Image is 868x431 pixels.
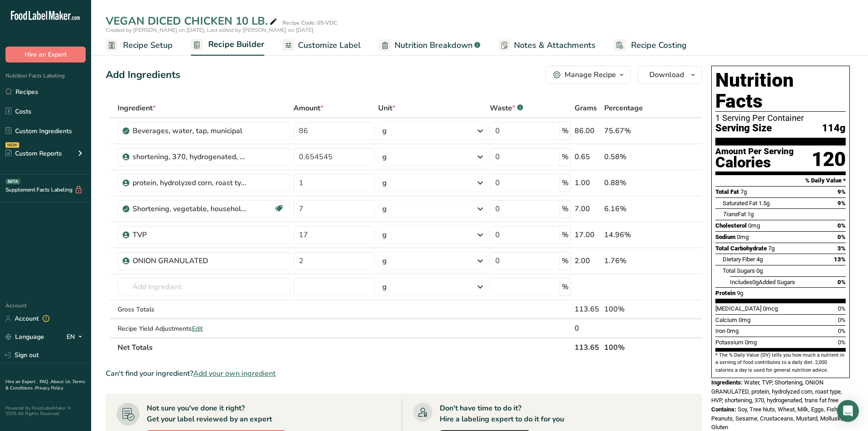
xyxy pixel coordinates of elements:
span: Download [649,69,684,80]
span: Amount [293,103,324,114]
span: 0% [837,234,846,240]
span: 9% [837,200,846,207]
span: 0mg [737,234,749,240]
button: Hire an Expert [5,47,86,62]
div: 75.67% [604,125,659,136]
span: Nutrition Breakdown [395,39,473,52]
div: shortening, 370, hydrogenated, trans fat free [133,151,247,162]
th: Net Totals [116,338,573,357]
div: ONION GRANULATED [133,255,247,266]
a: Notes & Attachments [498,35,596,56]
div: 120 [812,147,846,171]
span: Cholesterol [715,222,747,229]
div: 0 [575,323,601,334]
div: g [382,125,387,136]
span: Unit [378,103,395,114]
div: 7.00 [575,203,601,214]
span: Edit [192,324,203,333]
a: Customize Label [282,35,361,56]
div: TVP [133,229,247,240]
span: Potassium [715,339,744,346]
th: 100% [602,338,661,357]
span: Serving Size [715,123,772,134]
span: Sodium [715,234,735,240]
div: g [382,255,387,266]
i: Trans [723,211,738,218]
a: Recipe Builder [191,34,264,56]
span: Total Sugars [723,267,755,274]
span: Ingredient [118,103,156,114]
span: 0% [837,222,846,229]
span: 13% [834,256,846,263]
div: 14.96% [604,229,659,240]
div: 0.88% [604,177,659,188]
span: 9g [737,290,743,296]
span: 0mg [748,222,760,229]
input: Add Ingredient [118,278,290,296]
div: Manage Recipe [565,69,616,80]
div: g [382,229,387,240]
div: Beverages, water, tap, municipal [133,125,247,136]
div: Add Ingredients [106,68,180,83]
span: 7g [740,188,747,195]
a: Nutrition Breakdown [379,35,480,56]
div: Open Intercom Messenger [837,400,859,422]
div: 1 Serving Per Container [715,114,846,123]
span: 0mcg [763,305,778,312]
div: Waste [490,103,523,114]
span: 0% [838,317,846,323]
span: Add your own ingredient [193,368,276,379]
div: 1.00 [575,177,601,188]
div: 0.65 [575,151,601,162]
span: Customize Label [298,39,361,52]
a: About Us . [51,379,72,385]
span: Recipe Builder [208,38,264,51]
span: Soy, Tree Nuts, Wheat, Milk, Eggs, Fish, Peanuts, Sesame, Crustaceans, Mustard, Mollusks, Gluten [711,406,845,431]
span: 0% [838,339,846,346]
div: EN [67,332,86,343]
div: 100% [604,304,659,315]
div: NEW [5,142,19,148]
a: Terms & Conditions . [5,379,85,391]
span: Recipe Costing [631,39,687,52]
div: 113.65 [575,304,601,315]
div: BETA [6,179,20,184]
div: 2.00 [575,255,601,266]
div: 17.00 [575,229,601,240]
div: Amount Per Serving [715,147,794,156]
span: Percentage [604,103,643,114]
span: 4g [756,256,763,263]
span: 3% [837,245,846,252]
span: 9% [837,188,846,195]
span: Iron [715,327,725,334]
th: 113.65 [573,338,602,357]
div: 6.16% [604,203,659,214]
section: * The % Daily Value (DV) tells you how much a nutrient in a serving of food contributes to a dail... [715,352,846,374]
div: Custom Reports [5,149,62,158]
a: FAQ . [40,379,51,385]
div: Calories [715,156,794,169]
div: g [382,151,387,162]
span: Created by [PERSON_NAME] on [DATE], Last edited by [PERSON_NAME] on [DATE] [106,26,313,34]
span: Recipe Setup [123,39,173,52]
a: Recipe Setup [106,35,173,56]
span: [MEDICAL_DATA] [715,305,761,312]
span: Total Carbohydrate [715,245,767,252]
span: 0g [752,279,759,286]
div: protein, hydrolyzed corn, roast type, HVP [133,177,247,188]
div: Can't find your ingredient? [106,368,702,379]
span: 0mg [745,339,757,346]
div: Shortening, vegetable, household, composite [133,203,247,214]
span: 0% [837,279,846,286]
a: Recipe Costing [614,35,687,56]
a: Privacy Policy [35,385,63,391]
a: Hire an Expert . [5,379,38,385]
button: Download [638,66,702,84]
span: Saturated Fat [723,200,757,207]
h1: Nutrition Facts [715,70,846,112]
span: 1.5g [759,200,770,207]
div: Recipe Code: 05-VDC [282,19,337,27]
div: 1.76% [604,255,659,266]
span: 0% [838,327,846,334]
span: Includes Added Sugars [730,279,795,286]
